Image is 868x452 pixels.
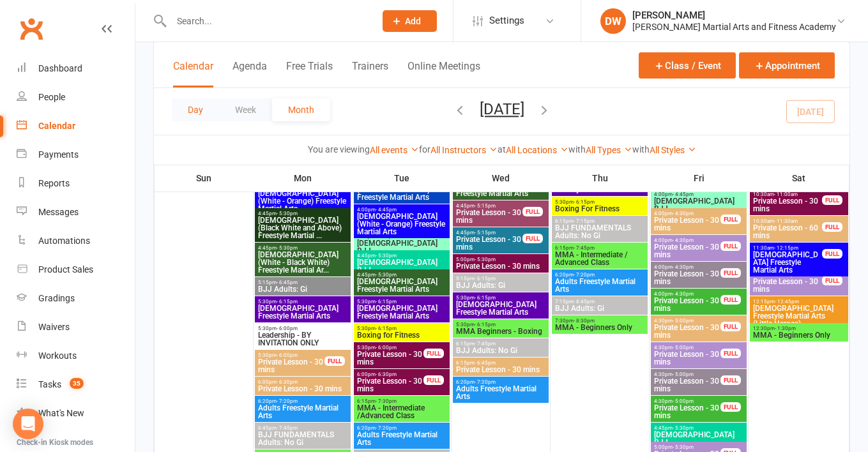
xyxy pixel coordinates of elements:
[455,328,546,335] span: MMA Beginners - Boxing
[752,197,823,213] span: Private Lesson - 30 mins
[822,276,842,285] div: FULL
[257,404,348,419] span: Adults Freestyle Martial Arts
[38,207,79,217] div: Messages
[356,178,447,201] span: [DEMOGRAPHIC_DATA] (Pro Blue and Above) Freestyle Martial Arts
[653,291,721,297] span: 4:00pm
[257,245,348,251] span: 4:45pm
[356,404,447,419] span: MMA - Intermediate /Advanced Class
[455,257,546,262] span: 5:00pm
[653,243,721,259] span: Private Lesson - 30 mins
[455,230,523,236] span: 4:45pm
[554,245,645,251] span: 6:15pm
[774,245,798,251] span: - 12:15pm
[653,197,744,213] span: [DEMOGRAPHIC_DATA] BJJ
[286,60,333,87] button: Free Trials
[376,372,397,377] span: - 6:30pm
[353,165,452,192] th: Tue
[17,342,135,370] a: Workouts
[376,398,397,404] span: - 7:30pm
[38,408,84,418] div: What's New
[277,425,298,431] span: - 7:45pm
[257,326,348,331] span: 5:30pm
[277,211,298,216] span: - 5:30pm
[257,385,348,393] span: Private Lesson - 30 mins
[775,326,796,331] span: - 1:30pm
[475,379,496,385] span: - 7:20pm
[673,264,694,270] span: - 4:30pm
[356,331,447,339] span: Boxing for Fitness
[720,322,741,331] div: FULL
[554,205,645,213] span: Boxing For Fitness
[720,241,741,251] div: FULL
[455,385,546,400] span: Adults Freestyle Martial Arts
[455,341,546,347] span: 6:15pm
[586,145,632,155] a: All Types
[356,253,447,259] span: 4:45pm
[650,165,749,192] th: Fri
[277,398,298,404] span: - 7:20pm
[356,239,447,255] span: [DEMOGRAPHIC_DATA] BJJ
[653,270,721,285] span: Private Lesson - 30 mins
[653,211,721,216] span: 4:00pm
[352,60,388,87] button: Trainers
[17,54,135,83] a: Dashboard
[272,98,330,121] button: Month
[376,207,397,213] span: - 4:45pm
[17,284,135,313] a: Gradings
[653,345,721,350] span: 4:30pm
[554,199,645,205] span: 5:30pm
[480,100,524,118] button: [DATE]
[13,409,43,439] div: Open Intercom Messenger
[356,398,447,404] span: 6:15pm
[749,165,849,192] th: Sat
[752,251,823,274] span: [DEMOGRAPHIC_DATA] Freestyle Martial Arts
[554,178,645,193] span: [DEMOGRAPHIC_DATA] Freestyle Martial Arts
[38,149,79,160] div: Payments
[257,398,348,404] span: 6:20pm
[653,192,744,197] span: 4:00pm
[455,379,546,385] span: 6:20pm
[653,216,721,232] span: Private Lesson - 30 mins
[653,377,721,393] span: Private Lesson - 30 mins
[455,203,523,209] span: 4:45pm
[38,178,70,188] div: Reports
[522,234,543,243] div: FULL
[720,295,741,305] div: FULL
[257,285,348,293] span: BJJ Adults: Gi
[356,372,424,377] span: 6:00pm
[752,224,823,239] span: Private Lesson - 60 mins
[17,169,135,198] a: Reports
[257,216,348,239] span: [DEMOGRAPHIC_DATA] (Black White and Above) Freestyle Martial ...
[277,326,298,331] span: - 6:00pm
[356,326,447,331] span: 5:30pm
[554,224,645,239] span: BJJ FUNDAMENTALS Adults: No Gi
[673,398,694,404] span: - 5:00pm
[17,255,135,284] a: Product Sales
[574,218,595,224] span: - 7:15pm
[376,326,397,331] span: - 6:15pm
[15,13,47,45] a: Clubworx
[822,222,842,232] div: FULL
[653,372,721,377] span: 4:30pm
[822,195,842,205] div: FULL
[277,280,298,285] span: - 6:45pm
[673,318,694,324] span: - 5:00pm
[277,245,298,251] span: - 5:30pm
[356,259,447,274] span: [DEMOGRAPHIC_DATA] BJJ
[600,8,626,34] div: DW
[774,218,798,224] span: - 11:30am
[257,280,348,285] span: 5:15pm
[38,236,90,246] div: Automations
[775,299,799,305] span: - 12:45pm
[506,145,568,155] a: All Locations
[720,375,741,385] div: FULL
[455,276,546,282] span: 5:15pm
[673,237,694,243] span: - 4:30pm
[356,345,424,350] span: 5:30pm
[752,245,823,251] span: 11:30am
[752,278,823,293] span: Private Lesson - 30 mins
[822,249,842,259] div: FULL
[498,144,506,154] strong: at
[574,318,595,324] span: - 8:30pm
[257,305,348,320] span: [DEMOGRAPHIC_DATA] Freestyle Martial Arts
